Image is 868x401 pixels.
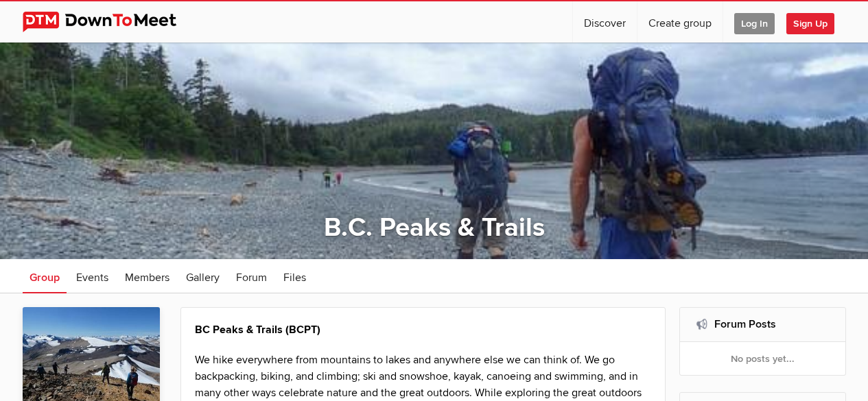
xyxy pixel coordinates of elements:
a: Log In [723,1,786,42]
a: Members [118,259,176,293]
a: Sign Up [786,1,845,42]
a: Files [277,259,313,293]
a: Discover [573,1,637,42]
span: Files [283,271,306,284]
a: Gallery [179,259,226,293]
img: DownToMeet [23,12,198,32]
span: Sign Up [786,13,834,34]
span: Forum [236,271,267,284]
a: Create group [637,1,723,42]
a: Events [69,259,115,293]
span: Events [76,271,108,284]
a: Forum [229,259,274,293]
a: Forum Posts [714,317,776,331]
span: Group [30,271,60,284]
span: Log In [734,13,775,34]
a: Group [23,259,67,293]
div: No posts yet... [680,342,845,375]
span: Members [125,271,169,284]
span: Gallery [186,271,220,284]
strong: BC Peaks & Trails (BCPT) [195,323,320,337]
